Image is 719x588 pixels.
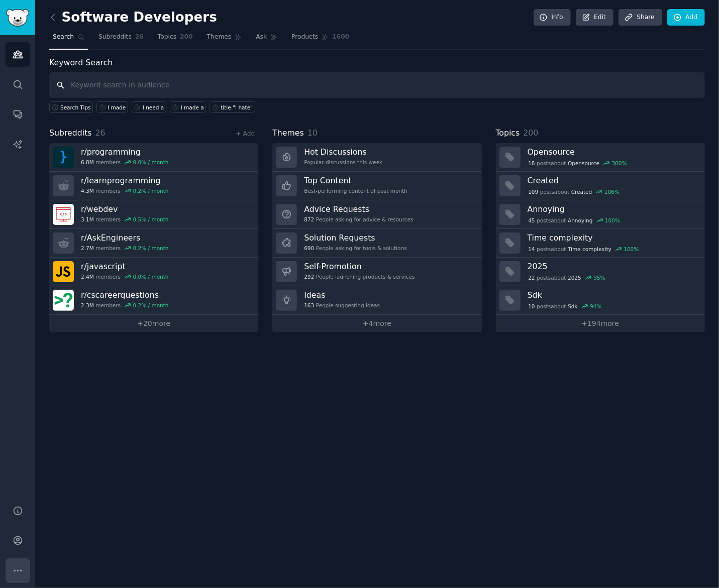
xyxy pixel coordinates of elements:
[95,29,147,50] a: Subreddits26
[6,9,29,27] img: GummySearch logo
[81,175,169,186] h3: r/ learnprogramming
[252,29,281,50] a: Ask
[49,101,93,113] button: Search Tips
[528,290,698,300] h3: Sdk
[49,229,258,258] a: r/AskEngineers2.7Mmembers0.2% / month
[568,246,611,253] span: Time complexity
[304,147,382,157] h3: Hot Discussions
[304,216,314,223] span: 872
[307,128,318,138] span: 10
[49,58,113,67] label: Keyword Search
[53,290,74,311] img: cscareerquestions
[256,33,267,42] span: Ask
[81,159,169,166] div: members
[53,33,74,42] span: Search
[496,143,705,172] a: Opensource18postsaboutOpensource300%
[143,104,164,111] div: I need a
[49,286,258,315] a: r/cscareerquestions2.3Mmembers0.2% / month
[81,232,169,243] h3: r/ AskEngineers
[304,187,407,194] div: Best-performing content of past month
[49,143,258,172] a: r/programming6.8Mmembers0.0% / month
[81,216,169,223] div: members
[272,286,481,315] a: Ideas163People suggesting ideas
[304,204,413,214] h3: Advice Requests
[207,33,232,42] span: Themes
[528,261,698,272] h3: 2025
[304,302,314,309] span: 163
[496,172,705,200] a: Created109postsaboutCreated106%
[528,246,535,253] span: 14
[304,245,314,252] span: 690
[496,229,705,258] a: Time complexity14postsaboutTime complexity100%
[272,143,481,172] a: Hot DiscussionsPopular discussions this week
[272,229,481,258] a: Solution Requests690People asking for tools & solutions
[158,33,176,42] span: Topics
[528,273,606,282] div: post s about
[49,127,92,140] span: Subreddits
[133,302,169,309] div: 0.2 % / month
[81,273,169,280] div: members
[528,245,640,254] div: post s about
[95,128,106,138] span: 26
[49,72,705,98] input: Keyword search in audience
[272,315,481,332] a: +4more
[528,188,538,195] span: 109
[568,160,599,167] span: Opensource
[304,273,314,280] span: 292
[170,101,207,113] a: I made a
[133,273,169,280] div: 0.0 % / month
[304,232,406,243] h3: Solution Requests
[528,159,628,168] div: post s about
[272,200,481,229] a: Advice Requests872People asking for advice & resources
[528,204,698,214] h3: Annoying
[528,232,698,243] h3: Time complexity
[568,274,581,281] span: 2025
[523,128,538,138] span: 200
[133,216,169,223] div: 0.5 % / month
[272,258,481,286] a: Self-Promotion292People launching products & services
[528,175,698,186] h3: Created
[576,9,613,26] a: Edit
[304,216,413,223] div: People asking for advice & resources
[180,33,193,42] span: 200
[496,315,705,332] a: +194more
[605,217,620,224] div: 100 %
[49,172,258,200] a: r/learnprogramming4.3Mmembers0.2% / month
[332,33,349,42] span: 1600
[528,147,698,157] h3: Opensource
[291,33,318,42] span: Products
[604,188,620,195] div: 106 %
[528,274,535,281] span: 22
[496,286,705,315] a: Sdk10postsaboutSdk94%
[154,29,196,50] a: Topics200
[221,104,253,111] div: title:"I hate"
[304,175,407,186] h3: Top Content
[568,303,577,310] span: Sdk
[81,204,169,214] h3: r/ webdev
[593,274,605,281] div: 95 %
[528,160,535,167] span: 18
[81,159,94,166] span: 6.8M
[496,258,705,286] a: 202522postsabout202595%
[133,159,169,166] div: 0.0 % / month
[81,261,169,272] h3: r/ javascript
[49,200,258,229] a: r/webdev3.1Mmembers0.5% / month
[272,127,304,140] span: Themes
[496,127,520,140] span: Topics
[81,187,94,194] span: 4.3M
[304,302,380,309] div: People suggesting ideas
[619,9,662,26] a: Share
[534,9,571,26] a: Info
[528,302,603,311] div: post s about
[81,290,169,300] h3: r/ cscareerquestions
[203,29,246,50] a: Themes
[528,187,621,196] div: post s about
[210,101,255,113] a: title:"I hate"
[53,261,74,282] img: javascript
[133,187,169,194] div: 0.2 % / month
[612,160,627,167] div: 300 %
[133,245,169,252] div: 0.2 % / month
[81,245,94,252] span: 2.7M
[98,33,132,42] span: Subreddits
[667,9,705,26] a: Add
